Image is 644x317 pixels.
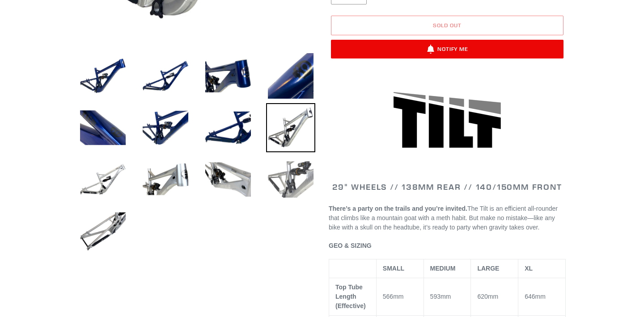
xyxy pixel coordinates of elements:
[477,265,499,272] span: LARGE
[141,155,190,204] img: Load image into Gallery viewer, TILT - Frameset
[266,103,315,152] img: Load image into Gallery viewer, TILT - Frameset
[266,51,315,100] img: Load image into Gallery viewer, TILT - Frameset
[471,278,518,316] td: 620mm
[78,51,127,100] img: Load image into Gallery viewer, TILT - Frameset
[525,265,533,272] span: XL
[331,16,563,35] button: Sold out
[424,278,471,316] td: 593mm
[383,265,404,272] span: SMALL
[266,155,315,204] img: Load image into Gallery viewer, TILT - Frameset
[78,155,127,204] img: Load image into Gallery viewer, TILT - Frameset
[78,207,127,256] img: Load image into Gallery viewer, TILT - Frameset
[141,103,190,152] img: Load image into Gallery viewer, TILT - Frameset
[331,40,563,58] button: Notify Me
[203,155,253,204] img: Load image into Gallery viewer, TILT - Frameset
[332,182,562,192] span: 29" WHEELS // 138mm REAR // 140/150mm FRONT
[376,278,424,316] td: 566mm
[203,103,253,152] img: Load image into Gallery viewer, TILT - Frameset
[141,51,190,100] img: Load image into Gallery viewer, TILT - Frameset
[78,103,127,152] img: Load image into Gallery viewer, TILT - Frameset
[335,284,366,309] span: Top Tube Length (Effective)
[518,278,566,316] td: 646mm
[329,242,372,249] span: GEO & SIZING
[329,205,558,231] span: The Tilt is an efficient all-rounder that climbs like a mountain goat with a meth habit. But make...
[433,22,462,29] span: Sold out
[430,265,456,272] span: MEDIUM
[329,205,467,212] b: There’s a party on the trails and you’re invited.
[203,51,253,100] img: Load image into Gallery viewer, TILT - Frameset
